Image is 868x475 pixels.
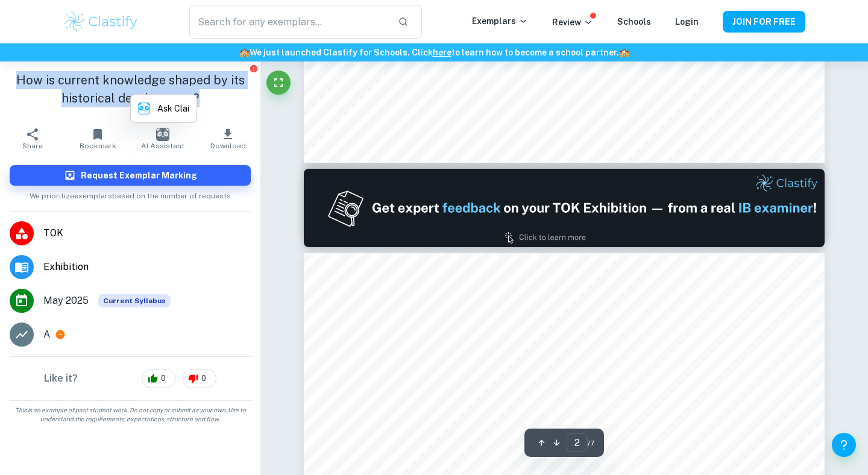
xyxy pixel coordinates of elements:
[142,369,176,388] div: 0
[5,406,256,424] span: This is an example of past student work. Do not copy or submit as your own. Use to understand the...
[98,294,171,307] div: This exemplar is based on the current syllabus. Feel free to refer to it for inspiration/ideas wh...
[195,373,213,385] span: 0
[195,122,260,156] button: Download
[43,327,50,342] p: A
[30,186,231,201] span: We prioritize exemplars based on the number of requests
[266,71,291,95] button: Fullscreen
[210,142,246,150] span: Download
[723,11,805,33] button: JOIN FOR FREE
[10,71,251,107] h1: How is current knowledge shaped by its historical development?
[98,294,171,307] span: Current Syllabus
[249,64,258,73] button: Report issue
[43,226,251,241] span: TOK
[131,95,197,122] button: Ask Clai
[154,373,172,385] span: 0
[10,165,251,186] button: Request Exemplar Marking
[138,102,150,115] img: clai.png
[63,10,139,34] img: Clastify logo
[552,16,593,29] p: Review
[433,48,451,57] a: here
[156,128,169,141] img: AI Assistant
[157,102,189,115] p: Ask Clai
[189,5,388,39] input: Search for any exemplars...
[44,371,78,386] h6: Like it?
[22,142,43,150] span: Share
[81,169,197,182] h6: Request Exemplar Marking
[2,46,866,59] h6: We just launched Clastify for Schools. Click to learn how to become a school partner.
[617,17,651,27] a: Schools
[832,433,856,457] button: Help and Feedback
[675,17,699,27] a: Login
[239,48,250,57] span: 🏫
[182,369,216,388] div: 0
[65,122,130,156] button: Bookmark
[130,122,195,156] button: AI Assistant
[43,294,89,308] span: May 2025
[619,48,629,57] span: 🏫
[43,260,251,274] span: Exhibition
[472,14,528,28] p: Exemplars
[304,169,825,247] img: Ad
[80,142,116,150] span: Bookmark
[588,438,594,448] span: / 7
[141,142,184,150] span: AI Assistant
